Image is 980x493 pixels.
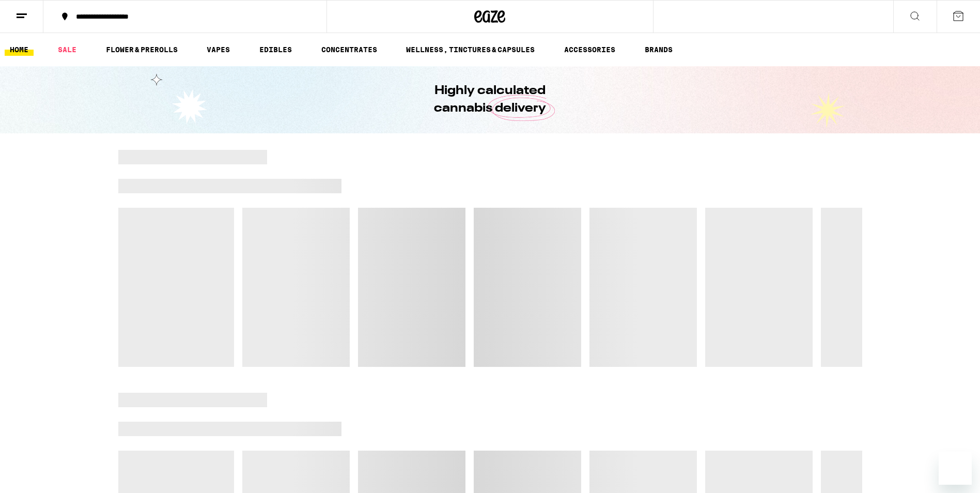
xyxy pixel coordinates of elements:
h1: Highly calculated cannabis delivery [405,82,575,117]
a: BRANDS [640,43,678,56]
a: HOME [5,43,34,56]
a: EDIBLES [254,43,297,56]
a: VAPES [201,43,235,56]
a: SALE [53,43,82,56]
a: ACCESSORIES [559,43,620,56]
a: WELLNESS, TINCTURES & CAPSULES [401,43,540,56]
a: FLOWER & PREROLLS [101,43,183,56]
iframe: Button to launch messaging window [939,452,972,485]
a: CONCENTRATES [316,43,382,56]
